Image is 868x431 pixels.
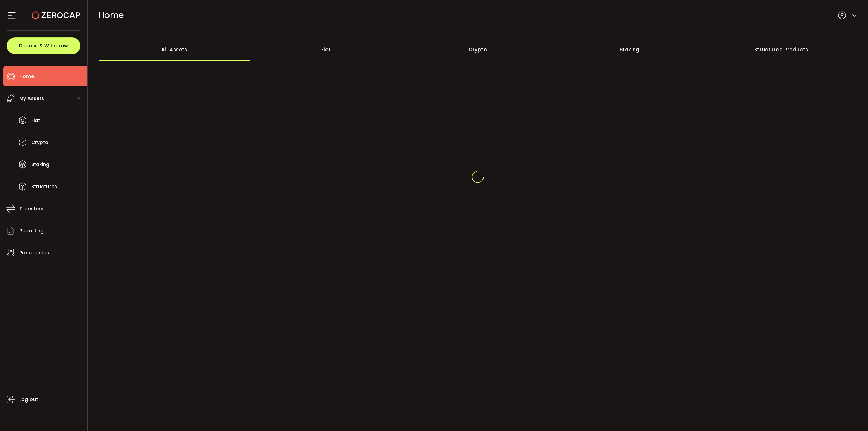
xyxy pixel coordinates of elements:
[31,116,40,125] span: Fiat
[31,138,48,148] span: Crypto
[7,37,80,54] button: Deposit & Withdraw
[554,38,706,61] div: Staking
[19,248,49,258] span: Preferences
[706,38,857,61] div: Structured Products
[250,38,402,61] div: Fiat
[99,38,251,61] div: All Assets
[19,43,68,48] span: Deposit & Withdraw
[31,182,57,192] span: Structures
[31,160,50,170] span: Staking
[99,9,124,21] span: Home
[19,94,44,103] span: My Assets
[19,395,38,405] span: Log out
[402,38,554,61] div: Crypto
[19,226,44,236] span: Reporting
[19,72,34,81] span: Home
[19,204,43,214] span: Transfers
